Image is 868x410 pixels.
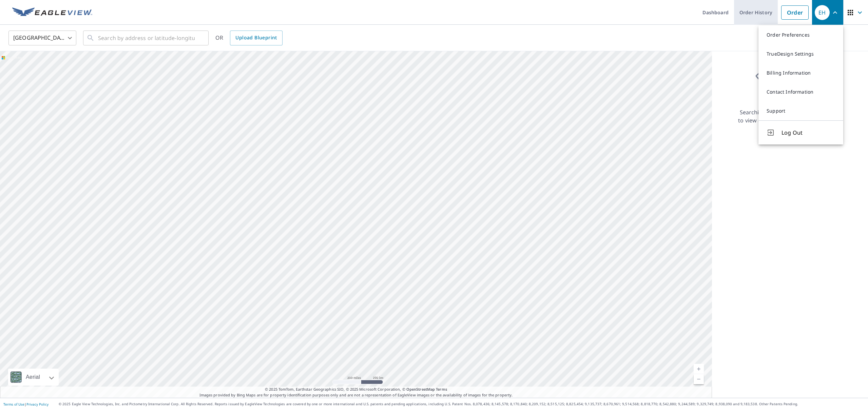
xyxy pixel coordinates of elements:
[758,82,843,101] a: Contact Information
[98,28,195,47] input: Search by address or latitude-longitude
[59,402,865,407] p: © 2025 Eagle View Technologies, Inc. and Pictometry International Corp. All Rights Reserved. Repo...
[215,31,283,45] div: OR
[758,63,843,82] a: Billing Information
[8,369,59,386] div: Aerial
[12,7,92,18] img: EV Logo
[235,34,277,42] span: Upload Blueprint
[265,387,447,392] span: © 2025 TomTom, Earthstar Geographics SIO, © 2025 Microsoft Corporation, ©
[24,369,42,386] div: Aerial
[758,25,843,44] a: Order Preferences
[782,129,835,137] span: Log Out
[758,44,843,63] a: TrueDesign Settings
[3,402,49,406] p: |
[694,364,704,374] a: Current Level 5, Zoom In
[781,5,809,20] a: Order
[815,5,830,20] div: EH
[758,101,843,120] a: Support
[406,387,435,392] a: OpenStreetMap
[738,108,829,124] p: Searching for a property address to view a list of available products.
[758,120,843,144] button: Log Out
[3,402,24,407] a: Terms of Use
[8,28,76,47] div: [GEOGRAPHIC_DATA]
[26,402,49,407] a: Privacy Policy
[230,31,282,45] a: Upload Blueprint
[436,387,447,392] a: Terms
[694,374,704,384] a: Current Level 5, Zoom Out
